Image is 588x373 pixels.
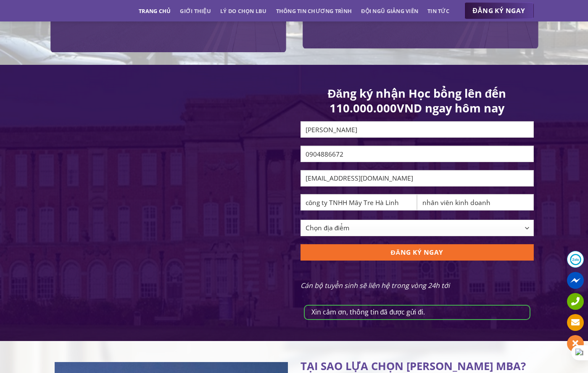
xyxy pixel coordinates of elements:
a: Lý do chọn LBU [220,3,267,19]
input: Email [301,170,534,186]
input: Số điện thoại [301,146,534,162]
input: ĐĂNG KÝ NGAY [301,244,534,261]
h1: Đăng ký nhận Học bổng lên đến 110.000.000VND ngay hôm nay [301,86,534,116]
a: Tin tức [427,3,449,19]
h2: TẠI SAO LỰA CHỌN [PERSON_NAME] MBA? [301,362,534,370]
a: Trang chủ [139,3,171,19]
input: Chức vụ [417,194,534,210]
a: ĐĂNG KÝ NGAY [464,3,534,19]
iframe: Thạc sĩ Quản trị kinh doanh Quốc tế - Leeds Beckett MBA từ ĐH FPT & ĐH Leeds Beckett (UK) [55,137,288,277]
input: Họ và tên [301,121,534,138]
em: Cán bộ tuyển sinh sẽ liên hệ trong vòng 24h tới [301,281,450,290]
input: Công ty [301,194,417,210]
form: Contact form [301,86,534,320]
a: Giới thiệu [180,3,211,19]
a: Thông tin chương trình [276,3,352,19]
div: Xin cảm ơn, thông tin đã được gửi đi. [304,305,530,320]
a: Đội ngũ giảng viên [361,3,418,19]
span: ĐĂNG KÝ NGAY [473,5,525,16]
